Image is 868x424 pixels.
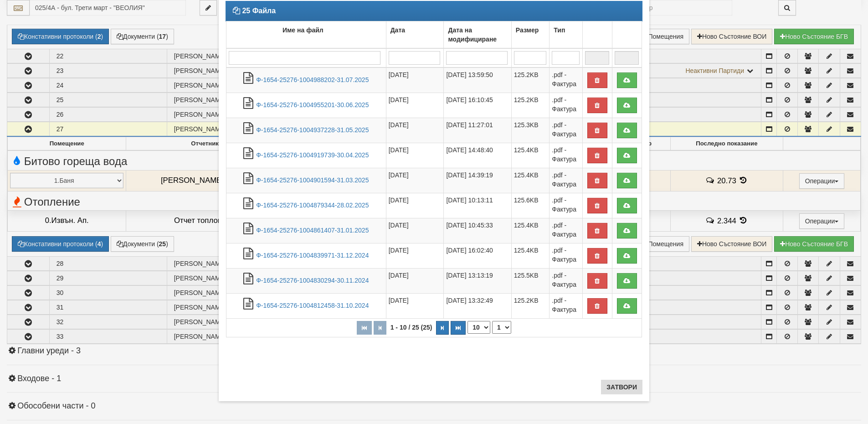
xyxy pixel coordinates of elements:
[226,218,642,243] tr: Ф-1654-25276-1004861407-31.01.2025.pdf - Фактура
[550,193,583,218] td: .pdf - Фактура
[492,321,511,334] select: Страница номер
[386,143,444,168] td: [DATE]
[511,268,549,293] td: 125.5KB
[386,168,444,193] td: [DATE]
[226,67,642,93] tr: Ф-1654-25276-1004988202-31.07.2025.pdf - Фактура
[550,118,583,143] td: .pdf - Фактура
[550,67,583,93] td: .pdf - Фактура
[226,268,642,293] tr: Ф-1654-25276-1004830294-30.11.2024.pdf - Фактура
[511,293,549,318] td: 125.2KB
[386,218,444,243] td: [DATE]
[226,21,386,48] td: Име на файл: No sort applied, activate to apply an ascending sort
[550,268,583,293] td: .pdf - Фактура
[256,252,369,259] a: Ф-1654-25276-1004839971-31.12.2024
[386,67,444,93] td: [DATE]
[451,321,466,335] button: Последна страница
[612,21,642,48] td: : No sort applied, activate to apply an ascending sort
[226,293,642,318] tr: Ф-1654-25276-1004812458-31.10.2024.pdf - Фактура
[554,26,565,34] b: Тип
[226,118,642,143] tr: Ф-1654-25276-1004937228-31.05.2025.pdf - Фактура
[226,143,642,168] tr: Ф-1654-25276-1004919739-30.04.2025.pdf - Фактура
[386,93,444,118] td: [DATE]
[386,268,444,293] td: [DATE]
[242,7,276,15] strong: 25 Файла
[550,218,583,243] td: .pdf - Фактура
[582,21,612,48] td: : No sort applied, activate to apply an ascending sort
[386,193,444,218] td: [DATE]
[256,302,369,309] a: Ф-1654-25276-1004812458-31.10.2024
[256,227,369,234] a: Ф-1654-25276-1004861407-31.01.2025
[226,243,642,268] tr: Ф-1654-25276-1004839971-31.12.2024.pdf - Фактура
[444,268,511,293] td: [DATE] 13:13:19
[511,21,549,48] td: Размер: No sort applied, activate to apply an ascending sort
[444,218,511,243] td: [DATE] 10:45:33
[282,26,324,34] b: Име на файл
[601,380,642,394] button: Затвори
[550,293,583,318] td: .pdf - Фактура
[256,176,369,184] a: Ф-1654-25276-1004901594-31.03.2025
[226,193,642,218] tr: Ф-1654-25276-1004879344-28.02.2025.pdf - Фактура
[436,321,449,335] button: Следваща страница
[386,243,444,268] td: [DATE]
[256,202,369,209] a: Ф-1654-25276-1004879344-28.02.2025
[226,168,642,193] tr: Ф-1654-25276-1004901594-31.03.2025.pdf - Фактура
[386,118,444,143] td: [DATE]
[550,143,583,168] td: .pdf - Фактура
[444,168,511,193] td: [DATE] 14:39:19
[511,118,549,143] td: 125.3KB
[256,76,369,83] a: Ф-1654-25276-1004988202-31.07.2025
[374,321,386,335] button: Предишна страница
[448,26,497,43] b: Дата на модифициране
[511,93,549,118] td: 125.2KB
[511,193,549,218] td: 125.6KB
[256,126,369,134] a: Ф-1654-25276-1004937228-31.05.2025
[386,293,444,318] td: [DATE]
[444,293,511,318] td: [DATE] 13:32:49
[357,321,372,335] button: Първа страница
[467,321,490,334] select: Брой редове на страница
[256,151,369,159] a: Ф-1654-25276-1004919739-30.04.2025
[444,67,511,93] td: [DATE] 13:59:50
[444,118,511,143] td: [DATE] 11:27:01
[511,143,549,168] td: 125.4KB
[550,243,583,268] td: .pdf - Фактура
[256,101,369,109] a: Ф-1654-25276-1004955201-30.06.2025
[386,21,444,48] td: Дата: No sort applied, activate to apply an ascending sort
[511,168,549,193] td: 125.4KB
[516,26,539,34] b: Размер
[226,93,642,118] tr: Ф-1654-25276-1004955201-30.06.2025.pdf - Фактура
[511,67,549,93] td: 125.2KB
[390,26,405,34] b: Дата
[256,277,369,284] a: Ф-1654-25276-1004830294-30.11.2024
[550,21,583,48] td: Тип: No sort applied, activate to apply an ascending sort
[550,168,583,193] td: .pdf - Фактура
[444,193,511,218] td: [DATE] 10:13:11
[444,21,511,48] td: Дата на модифициране: No sort applied, activate to apply an ascending sort
[444,143,511,168] td: [DATE] 14:48:40
[444,93,511,118] td: [DATE] 16:10:45
[444,243,511,268] td: [DATE] 16:02:40
[511,218,549,243] td: 125.4KB
[550,93,583,118] td: .pdf - Фактура
[388,324,435,331] span: 1 - 10 / 25 (25)
[511,243,549,268] td: 125.4KB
